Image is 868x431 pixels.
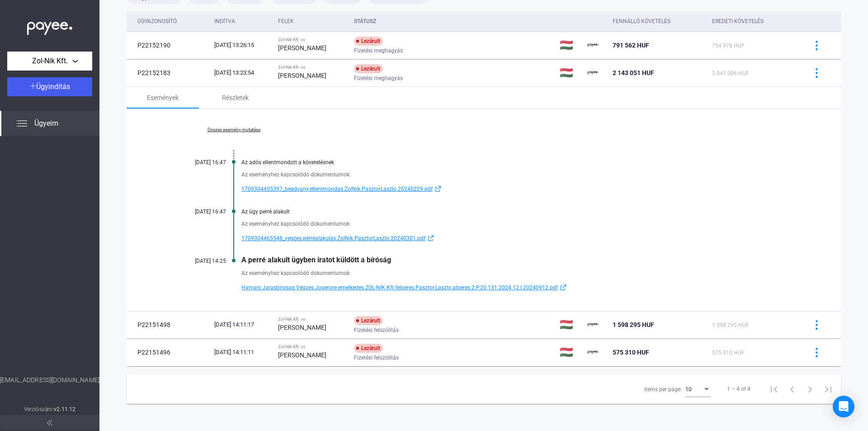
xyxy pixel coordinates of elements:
[712,16,764,27] div: Eredeti követelés
[54,406,75,412] strong: v2.11.12
[685,384,711,394] mat-select: Items per page:
[350,11,556,32] th: Státusz
[214,348,271,357] div: [DATE] 14:11:11
[712,70,749,76] span: 2 041 006 HUF
[172,208,226,215] div: [DATE] 16:47
[241,233,796,244] a: 1709304465548_vegzes.perrealakulas.ZolNik.PasztorLaszlo.20240301.pdfexternal-link-blue
[354,325,399,336] span: Fizetési felszólítás
[556,311,585,338] td: 🇭🇺
[47,420,52,426] img: arrow-double-left-grey.svg
[278,317,346,322] div: Zol-Nik Kft. vs
[137,16,207,27] div: Ügyazonosító
[354,45,403,56] span: Fizetési meghagyás
[558,284,569,291] img: external-link-blue
[685,386,692,393] span: 10
[30,83,36,89] img: plus-white.svg
[32,56,68,66] span: Zol-Nik Kft.
[613,321,654,328] span: 1 598 295 HUF
[7,52,92,71] button: Zol-Nik Kft.
[801,380,819,398] button: Next page
[354,37,383,46] div: Lezárult
[241,184,433,194] span: 1709304455397_beadvany.ellentmondas.ZolNik.PasztorLaszlo.20240229.pdf
[241,219,796,228] div: Az eseményhez kapcsolódó dokumentumok:
[354,316,383,325] div: Lezárult
[278,16,346,27] div: Felek
[613,42,649,49] span: 791 562 HUF
[712,350,745,356] span: 575 310 HUF
[425,235,436,242] img: external-link-blue
[36,82,70,91] span: Ügyindítás
[127,32,211,59] td: P22152190
[819,380,837,398] button: Last page
[34,118,58,129] span: Ügyeim
[241,233,425,244] span: 1709304465548_vegzes.perrealakulas.ZolNik.PasztorLaszlo.20240301.pdf
[278,65,346,70] div: Zol-Nik Kft. vs
[137,16,177,27] div: Ügyazonosító
[278,324,326,331] strong: [PERSON_NAME]
[812,68,821,78] img: more-blue
[214,41,271,50] div: [DATE] 13:26:15
[433,185,443,192] img: external-link-blue
[712,43,745,49] span: 754 978 HUF
[222,92,249,103] div: Részletek
[727,384,750,394] div: 1 – 4 of 4
[214,68,271,77] div: [DATE] 13:23:54
[278,72,326,79] strong: [PERSON_NAME]
[812,348,821,357] img: more-blue
[354,344,383,353] div: Lezárult
[241,282,558,293] span: Hatvani.Jarasbirosag.Vegzes.Jogerore.emelkedes.ZOL-NIK.Kft.felperes.Pasztor.Laszlo.alperes.2.P.20...
[127,59,211,86] td: P22152183
[783,380,801,398] button: Previous page
[214,16,271,27] div: Indítva
[127,339,211,366] td: P22151496
[172,127,296,133] a: Összes esemény mutatása
[278,351,326,359] strong: [PERSON_NAME]
[241,170,796,179] div: Az eseményhez kapcsolódó dokumentumok:
[27,17,72,35] img: white-payee-white-dot.svg
[556,339,585,366] td: 🇭🇺
[613,16,705,27] div: Fennálló követelés
[765,380,783,398] button: First page
[354,352,399,363] span: Fizetési felszólítás
[613,349,649,356] span: 575 310 HUF
[833,396,854,417] div: Open Intercom Messenger
[812,320,821,330] img: more-blue
[278,344,346,350] div: Zol-Nik Kft. vs
[241,269,796,278] div: Az eseményhez kapcsolódó dokumentumok:
[127,311,211,338] td: P22151498
[712,322,749,328] span: 1 598 295 HUF
[644,384,682,395] div: Items per page:
[712,16,796,27] div: Eredeti követelés
[807,315,826,334] button: more-blue
[241,184,796,194] a: 1709304455397_beadvany.ellentmondas.ZolNik.PasztorLaszlo.20240229.pdfexternal-link-blue
[588,67,599,78] img: payee-logo
[278,44,326,52] strong: [PERSON_NAME]
[241,159,796,166] div: Az adós ellentmondott a követelésnek
[241,256,796,264] div: A perré alakult ügyben iratot küldött a bíróság
[807,36,826,55] button: more-blue
[278,16,294,27] div: Felek
[812,41,821,50] img: more-blue
[241,208,796,215] div: Az ügy perré alakult
[588,40,599,51] img: payee-logo
[7,77,92,96] button: Ügyindítás
[214,320,271,329] div: [DATE] 14:11:17
[241,282,796,293] a: Hatvani.Jarasbirosag.Vegzes.Jogerore.emelkedes.ZOL-NIK.Kft.felperes.Pasztor.Laszlo.alperes.2.P.20...
[807,343,826,362] button: more-blue
[214,16,235,27] div: Indítva
[172,258,226,264] div: [DATE] 14:25
[172,159,226,166] div: [DATE] 16:47
[16,118,27,129] img: list.svg
[147,92,179,103] div: Események
[613,69,654,76] span: 2 143 051 HUF
[807,63,826,82] button: more-blue
[556,59,585,86] td: 🇭🇺
[354,64,383,73] div: Lezárult
[613,16,670,27] div: Fennálló követelés
[588,319,599,330] img: payee-logo
[588,347,599,358] img: payee-logo
[556,32,585,59] td: 🇭🇺
[278,37,346,43] div: Zol-Nik Kft. vs
[354,73,403,84] span: Fizetési meghagyás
